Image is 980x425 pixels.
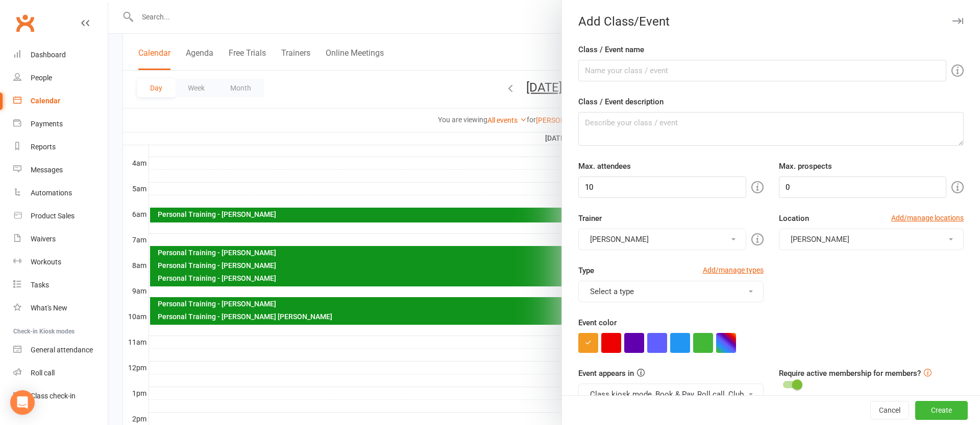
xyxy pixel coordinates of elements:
button: Cancel [870,401,909,420]
a: What's New [13,297,108,320]
button: Select a type [578,281,763,302]
a: Payments [13,113,108,136]
a: Tasks [13,274,108,297]
div: People [31,74,52,82]
span: [PERSON_NAME] [791,235,849,244]
div: Calendar [31,97,60,105]
button: [PERSON_NAME] [578,229,746,250]
a: Reports [13,136,108,159]
div: Class check-in [31,392,76,400]
a: General attendance kiosk mode [13,339,108,362]
label: Max. attendees [578,160,631,172]
div: Open Intercom Messenger [10,390,35,415]
div: Roll call [31,369,55,377]
div: Product Sales [31,212,75,220]
div: Reports [31,143,56,151]
a: Add/manage locations [891,212,964,223]
div: General attendance [31,346,93,354]
a: Roll call [13,362,108,385]
label: Location [779,212,809,225]
a: People [13,66,108,90]
a: Clubworx [12,10,38,36]
label: Class / Event name [578,43,644,56]
button: Create [915,401,968,420]
a: Add/manage types [703,264,764,276]
div: Payments [31,120,63,128]
div: Dashboard [31,51,66,59]
button: [PERSON_NAME] [779,229,964,250]
div: Tasks [31,281,49,289]
label: Trainer [578,212,602,225]
div: Add Class/Event [562,14,980,29]
label: Class / Event description [578,96,664,108]
button: Class kiosk mode, Book & Pay, Roll call, Clubworx website calendar and Mobile app [578,384,763,405]
label: Event appears in [578,367,634,379]
label: Event color [578,317,617,329]
a: Class kiosk mode [13,385,108,408]
div: Automations [31,189,72,197]
div: Waivers [31,235,56,243]
a: Product Sales [13,205,108,228]
label: Max. prospects [779,160,832,172]
a: Automations [13,182,108,205]
label: Require active membership for members? [779,369,921,378]
div: Messages [31,166,63,174]
a: Workouts [13,251,108,274]
div: Workouts [31,258,61,266]
a: Messages [13,159,108,182]
div: What's New [31,304,67,312]
a: Calendar [13,90,108,113]
a: Dashboard [13,43,108,66]
input: Name your class / event [578,60,946,81]
label: Type [578,264,594,277]
a: Waivers [13,228,108,251]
